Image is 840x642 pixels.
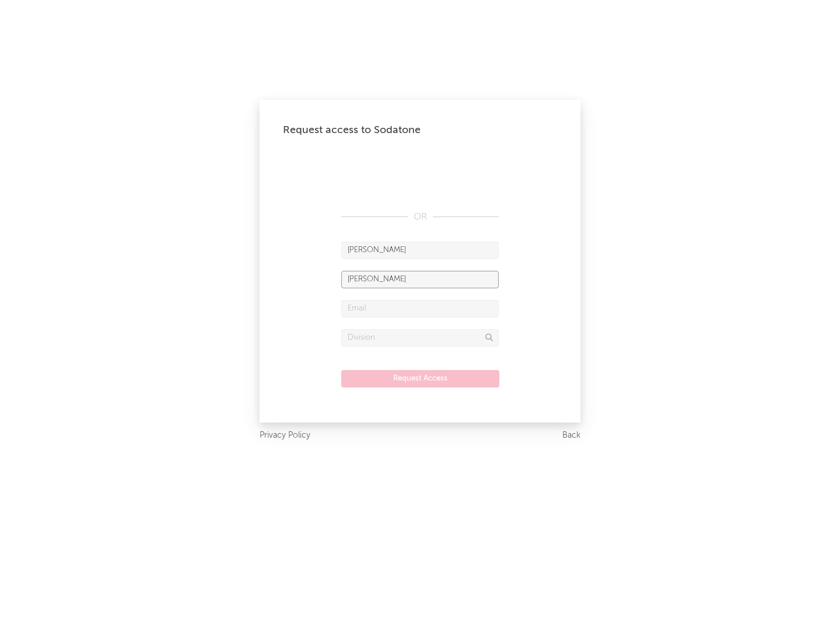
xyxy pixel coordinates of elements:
[341,271,499,288] input: Last Name
[562,428,580,443] a: Back
[341,370,499,388] button: Request Access
[341,300,499,317] input: Email
[341,329,499,347] input: Division
[341,210,499,224] div: OR
[341,242,499,259] input: First Name
[260,428,310,443] a: Privacy Policy
[283,123,557,137] div: Request access to Sodatone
